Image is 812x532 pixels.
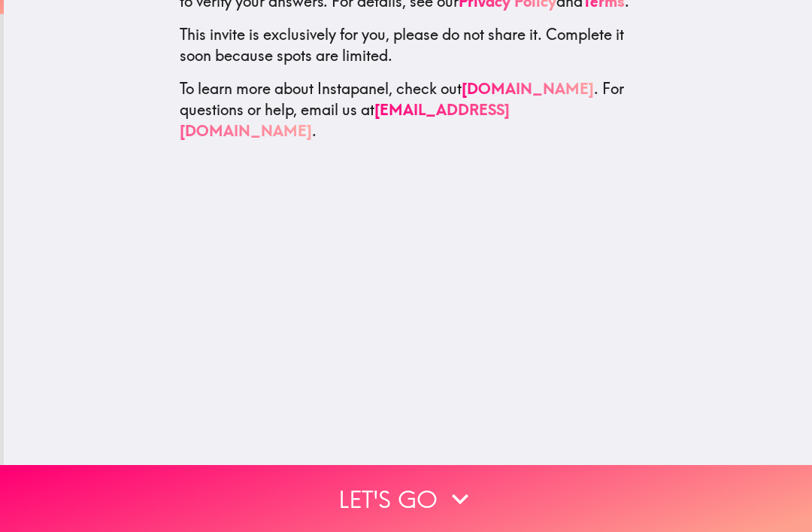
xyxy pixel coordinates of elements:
p: This invite is exclusively for you, please do not share it. Complete it soon because spots are li... [180,24,637,66]
a: [DOMAIN_NAME] [462,79,594,98]
p: To learn more about Instapanel, check out . For questions or help, email us at . [180,78,637,141]
a: [EMAIL_ADDRESS][DOMAIN_NAME] [180,100,510,140]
